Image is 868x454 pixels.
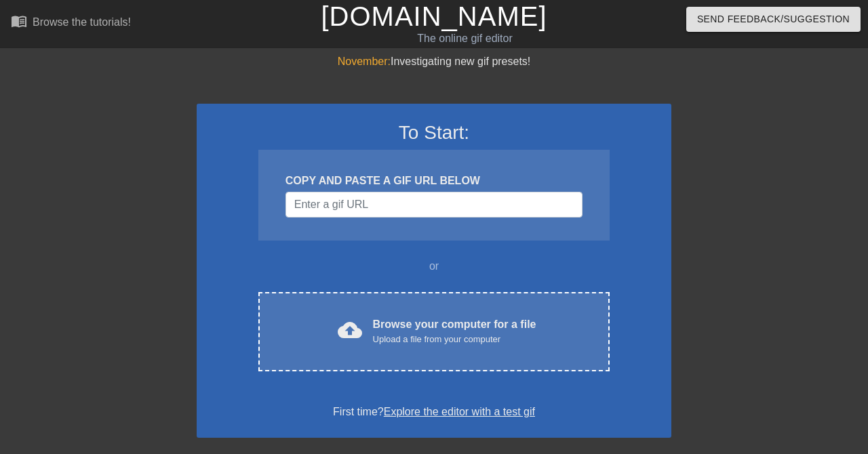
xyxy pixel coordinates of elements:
a: [DOMAIN_NAME] [321,1,547,31]
button: Send Feedback/Suggestion [686,7,861,32]
span: menu_book [11,13,27,29]
span: cloud_upload [338,318,362,342]
div: or [232,258,636,274]
div: First time? [214,404,654,420]
input: Username [285,192,583,218]
div: Browse your computer for a file [373,316,536,346]
span: Send Feedback/Suggestion [697,11,850,28]
div: Investigating new gif presets! [197,54,671,70]
span: November: [338,56,391,67]
div: COPY AND PASTE A GIF URL BELOW [285,173,583,189]
a: Explore the editor with a test gif [384,406,535,417]
h3: To Start: [214,121,654,144]
div: Browse the tutorials! [33,16,131,28]
a: Browse the tutorials! [11,13,131,34]
div: The online gif editor [296,30,634,47]
div: Upload a file from your computer [373,333,536,346]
